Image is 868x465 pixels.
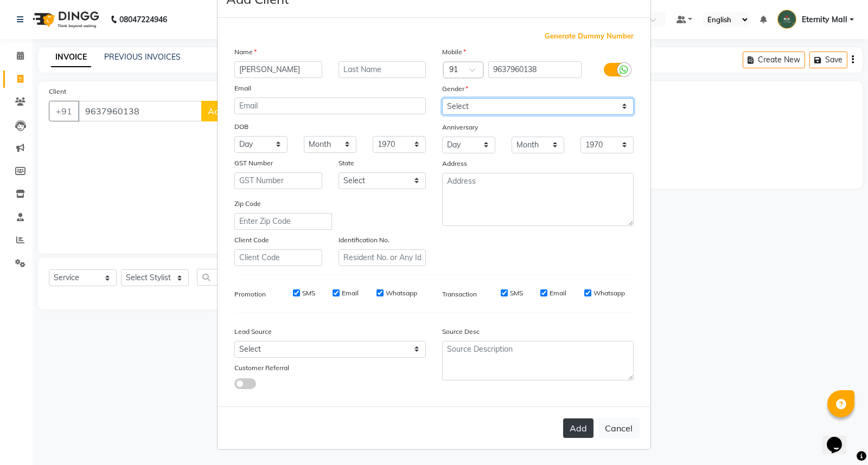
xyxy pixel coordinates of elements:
[598,418,640,438] button: Cancel
[234,122,248,132] label: DOB
[488,61,582,78] input: Mobile
[339,158,354,168] label: State
[442,327,480,337] label: Source Desc
[442,47,466,57] label: Mobile
[510,288,523,298] label: SMS
[234,98,426,114] input: Email
[342,288,359,298] label: Email
[442,159,467,169] label: Address
[545,31,634,42] span: Generate Dummy Number
[442,84,468,94] label: Gender
[442,122,478,132] label: Anniversary
[339,61,426,78] input: Last Name
[234,199,261,209] label: Zip Code
[550,288,566,298] label: Email
[234,158,273,168] label: GST Number
[234,363,289,373] label: Customer Referral
[339,235,390,245] label: Identification No.
[234,47,257,57] label: Name
[234,61,322,78] input: First Name
[593,288,625,298] label: Whatsapp
[386,288,417,298] label: Whatsapp
[563,418,593,438] button: Add
[442,289,477,299] label: Transaction
[234,327,272,337] label: Lead Source
[302,288,315,298] label: SMS
[234,235,269,245] label: Client Code
[234,289,266,299] label: Promotion
[234,213,332,230] input: Enter Zip Code
[234,83,251,93] label: Email
[234,172,322,189] input: GST Number
[822,422,857,454] iframe: chat widget
[339,249,426,266] input: Resident No. or Any Id
[234,249,322,266] input: Client Code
